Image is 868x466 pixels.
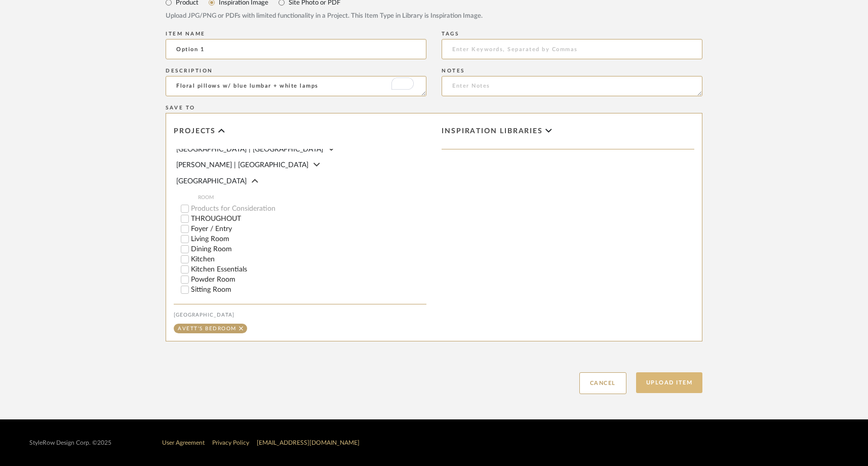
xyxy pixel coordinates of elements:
[191,276,426,283] label: Powder Room
[212,440,249,446] a: Privacy Policy
[166,76,426,96] textarea: To enrich screen reader interactions, please activate Accessibility in Grammarly extension settings
[176,178,247,185] span: [GEOGRAPHIC_DATA]
[191,256,426,263] label: Kitchen
[579,372,626,394] button: Cancel
[178,326,236,331] div: Avett's Bedroom
[162,440,205,446] a: User Agreement
[442,68,702,74] div: Notes
[166,39,426,59] input: Enter Name
[174,312,426,318] div: [GEOGRAPHIC_DATA]
[191,286,426,293] label: Sitting Room
[442,39,702,59] input: Enter Keywords, Separated by Commas
[166,105,702,111] div: Save To
[191,225,426,232] label: Foyer / Entry
[176,162,308,169] span: [PERSON_NAME] | [GEOGRAPHIC_DATA]
[166,31,426,37] div: Item name
[166,11,702,21] div: Upload JPG/PNG or PDFs with limited functionality in a Project. This Item Type in Library is Insp...
[198,193,426,202] span: ROOM
[191,246,426,253] label: Dining Room
[191,236,426,243] label: Living Room
[636,372,703,393] button: Upload Item
[442,127,543,136] span: Inspiration libraries
[29,439,111,447] div: StyleRow Design Corp. ©2025
[166,68,426,74] div: Description
[191,215,426,222] label: THROUGHOUT
[176,146,323,153] span: [GEOGRAPHIC_DATA] | [GEOGRAPHIC_DATA]
[257,440,360,446] a: [EMAIL_ADDRESS][DOMAIN_NAME]
[442,31,702,37] div: Tags
[174,127,216,136] span: Projects
[191,266,426,273] label: Kitchen Essentials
